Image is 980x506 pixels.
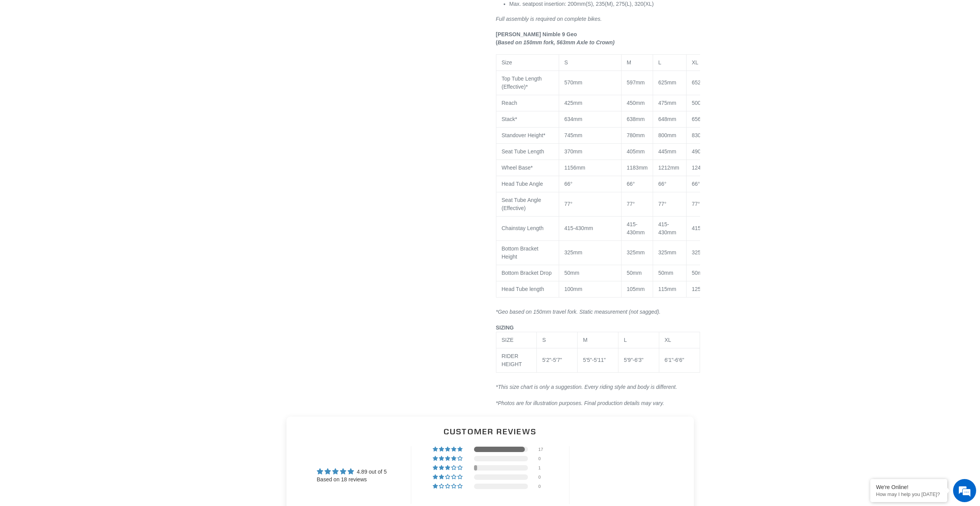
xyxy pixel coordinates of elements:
[658,221,677,235] span: 415-430mm
[559,54,621,71] td: S
[692,286,710,292] span: 125mm
[627,165,648,171] span: 1183mm
[565,148,583,155] span: 370mm
[658,249,677,256] span: 325mm
[627,79,645,86] span: 597mm
[496,324,514,331] span: SIZING
[692,79,710,86] span: 652mm
[692,100,710,106] span: 500mm
[627,249,645,256] span: 325mm
[686,54,736,71] td: XL
[624,356,653,364] div: 5'9"-6'3"
[502,100,517,106] span: Reach
[498,39,615,45] i: Based on 150mm fork, 563mm Axle to Crown)
[317,476,387,484] div: Based on 18 reviews
[627,148,645,155] span: 405mm
[502,116,517,122] span: Stack*
[624,336,653,344] div: L
[502,336,531,344] div: SIZE
[496,16,602,22] em: Full assembly is required on complete bikes.
[496,31,577,45] b: [PERSON_NAME] Nimble 9 Geo (
[621,54,653,71] td: M
[692,201,700,207] span: 77°
[496,400,664,406] span: *Photos are for illustration purposes. Final production details may vary.
[538,465,548,471] div: 1
[658,270,673,276] span: 50mm
[565,181,573,187] span: 66°
[502,270,552,276] span: Bottom Bracket Drop
[658,79,677,86] span: 625mm
[357,469,387,475] span: 4.89 out of 5
[692,132,710,138] span: 830mm
[692,270,707,276] span: 50mm
[433,465,464,471] div: 6% (1) reviews with 3 star rating
[502,197,541,211] span: Seat Tube Angle (Effective)
[496,309,661,315] i: *Geo based on 150mm travel fork. Static measurement (not sagged).
[658,148,677,155] span: 445mm
[502,352,531,368] div: RIDER HEIGHT
[538,447,548,452] div: 17
[583,336,613,344] div: M
[565,286,583,292] span: 100mm
[565,249,583,256] span: 325mm
[565,116,583,122] span: 634mm
[665,356,694,364] div: 6'1"-6'6"
[537,332,578,348] td: S
[496,240,559,265] td: Bottom Bracket Height
[542,356,572,364] div: 5'2"-5'7"
[509,1,654,7] span: Max. seatpost insertion: 200mm(S), 235(M), 275(L), 320(XL)
[658,100,677,106] span: 475mm
[627,181,635,187] span: 66°
[658,201,667,207] span: 77°
[658,116,677,122] span: 648mm
[583,356,613,364] div: 5'5"-5'11"
[502,165,533,171] span: Wheel Base*
[692,225,721,231] span: 415-430mm
[876,491,941,497] p: How may I help you today?
[692,116,710,122] span: 656mm
[658,165,679,171] span: 1212mm
[496,54,559,71] td: Size
[658,286,677,292] span: 115mm
[653,54,686,71] td: L
[627,270,642,276] span: 50mm
[565,270,580,276] span: 50mm
[293,426,688,437] h2: Customer Reviews
[502,132,546,138] span: Standover Height*
[658,132,677,138] span: 800mm
[627,221,645,235] span: 415-430mm
[692,165,713,171] span: 1241mm
[876,484,941,490] div: We're Online!
[317,467,387,476] div: Average rating is 4.89 stars
[433,447,464,452] div: 94% (17) reviews with 5 star rating
[502,225,544,231] span: Chainstay Length
[665,336,694,344] div: XL
[692,148,710,155] span: 490mm
[502,286,544,292] span: Head Tube length
[627,132,645,138] span: 780mm
[627,286,645,292] span: 105mm
[502,148,544,155] span: Seat Tube Length
[692,249,710,256] span: 325mm
[627,116,645,122] span: 638mm
[692,181,700,187] span: 66°
[502,181,543,187] span: Head Tube Angle
[496,384,677,390] em: *This size chart is only a suggestion. Every riding style and body is different.
[565,201,573,207] span: 77°
[565,79,583,86] span: 570mm
[627,100,645,106] span: 450mm
[565,132,583,138] span: 745mm
[565,165,585,171] span: 1156mm
[565,225,593,231] span: 415-430mm
[565,100,583,106] span: 425mm
[627,201,635,207] span: 77°
[502,76,542,90] span: Top Tube Length (Effective)*
[658,181,667,187] span: 66°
